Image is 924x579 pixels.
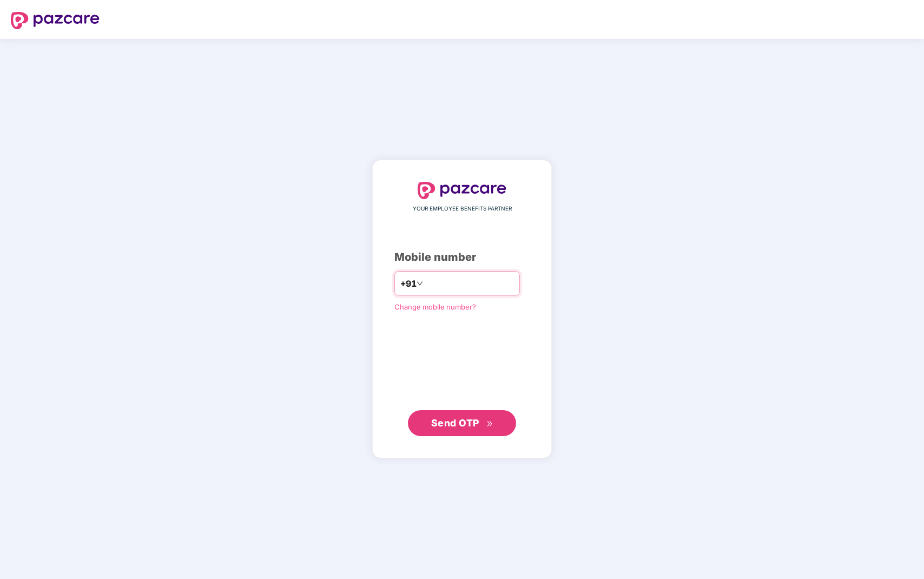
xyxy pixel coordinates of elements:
span: +91 [400,277,417,291]
img: logo [11,12,100,29]
button: Send OTPdouble-right [408,410,516,436]
span: down [417,280,423,287]
span: Send OTP [431,417,479,429]
a: Change mobile number? [394,302,476,311]
span: YOUR EMPLOYEE BENEFITS PARTNER [413,205,512,213]
div: Mobile number [394,249,530,266]
img: logo [418,182,506,199]
span: double-right [486,420,493,427]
